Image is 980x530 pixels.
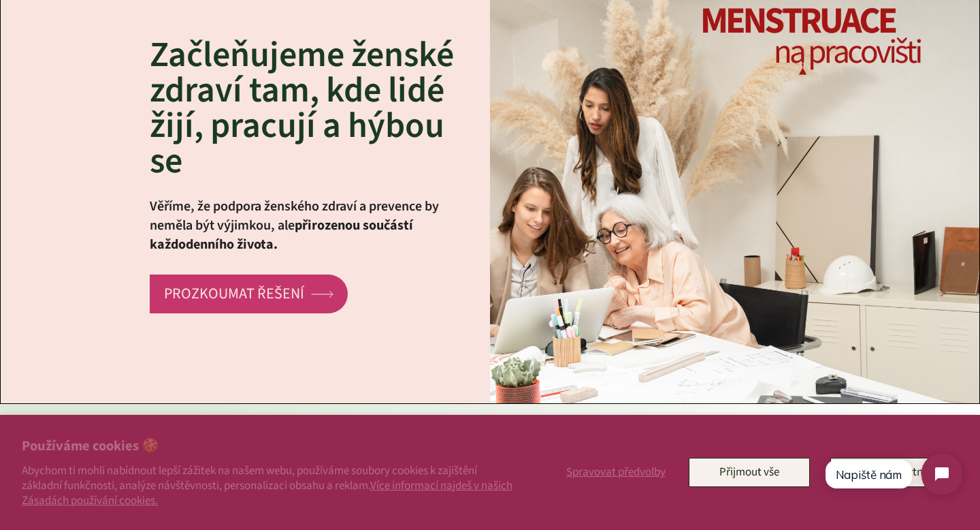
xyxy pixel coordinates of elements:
[563,458,668,486] button: Spravovat předvolby
[566,464,666,480] span: Spravovat předvolby
[689,458,810,486] button: Přijmout vše
[150,275,348,313] a: PROZKOUMAT ŘEŠENÍ
[22,463,517,508] p: Abychom ti mohli nabídnout lepší zážitek na našem webu, používáme soubory cookies k zajištění zák...
[150,197,470,254] p: Věříme, že podpora ženského zdraví a prevence by neměla být výjimkou, ale
[22,437,517,456] h2: Používáme cookies 🍪
[150,37,470,179] h2: Začleňujeme ženské zdraví tam, kde lidé žijí, pracují a hýbou se
[22,478,512,509] a: Více informací najdeš v našich Zásadách používání cookies.
[150,216,413,254] strong: přirozenou součástí každodenního života.
[813,442,974,506] iframe: Tidio Chat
